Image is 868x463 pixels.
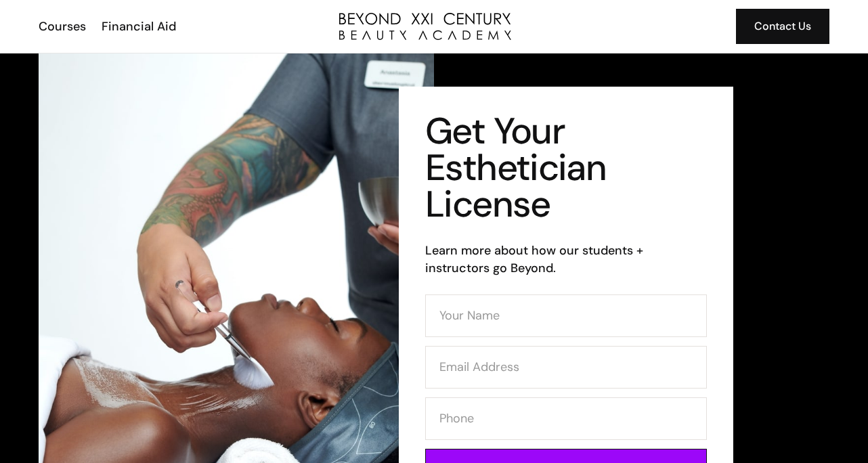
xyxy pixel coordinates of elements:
[736,9,829,44] a: Contact Us
[339,13,511,40] a: home
[425,242,707,277] h6: Learn more about how our students + instructors go Beyond.
[339,13,511,40] img: beyond logo
[102,18,176,35] div: Financial Aid
[425,294,707,337] input: Your Name
[425,346,707,389] input: Email Address
[39,18,86,35] div: Courses
[93,18,183,35] a: Financial Aid
[754,18,811,35] div: Contact Us
[425,113,707,223] h1: Get Your Esthetician License
[425,397,707,440] input: Phone
[30,18,93,35] a: Courses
